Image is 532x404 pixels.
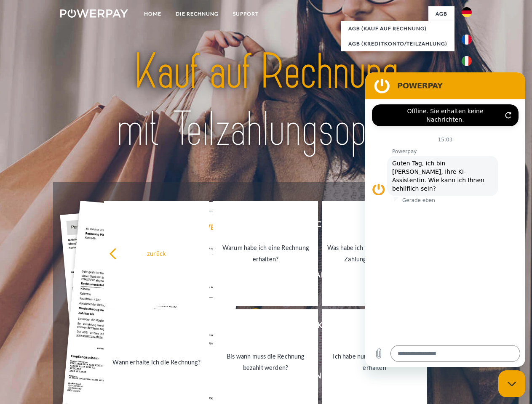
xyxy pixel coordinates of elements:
[341,36,454,51] a: AGB (Kreditkonto/Teilzahlung)
[60,9,128,18] img: logo-powerpay-white.svg
[462,7,472,17] img: de
[109,247,204,259] div: zurück
[462,56,472,66] img: it
[341,21,454,36] a: AGB (Kauf auf Rechnung)
[109,356,204,367] div: Wann erhalte ich die Rechnung?
[365,72,525,367] iframe: Messaging-Fenster
[218,242,313,265] div: Warum habe ich eine Rechnung erhalten?
[322,201,427,306] a: Was habe ich noch offen, ist meine Zahlung eingegangen?
[137,6,168,21] a: Home
[428,6,454,21] a: agb
[226,6,266,21] a: SUPPORT
[80,40,452,161] img: title-powerpay_de.svg
[498,370,525,397] iframe: Schaltfläche zum Öffnen des Messaging-Fensters; Konversation läuft
[168,6,226,21] a: DIE RECHNUNG
[462,35,472,45] img: fr
[327,242,422,265] div: Was habe ich noch offen, ist meine Zahlung eingegangen?
[218,351,313,373] div: Bis wann muss die Rechnung bezahlt werden?
[327,351,422,373] div: Ich habe nur eine Teillieferung erhalten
